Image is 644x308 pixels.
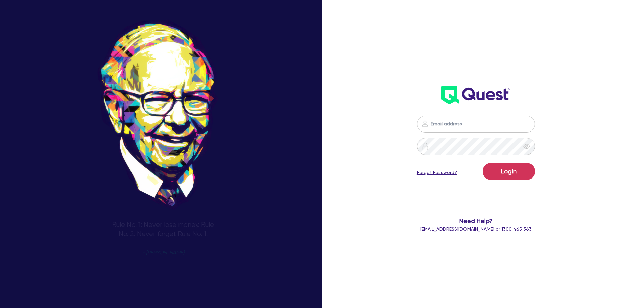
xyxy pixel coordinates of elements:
a: [EMAIL_ADDRESS][DOMAIN_NAME] [420,226,494,232]
img: wH2k97JdezQIQAAAABJRU5ErkJggg== [441,86,510,104]
span: eye [523,143,530,150]
input: Email address [417,116,535,133]
span: - [PERSON_NAME] [142,250,184,255]
img: icon-password [421,120,429,128]
span: Need Help? [390,216,563,226]
img: icon-password [421,142,429,150]
button: Login [483,163,535,180]
span: or 1300 465 363 [420,226,532,232]
a: Forgot Password? [417,169,457,176]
